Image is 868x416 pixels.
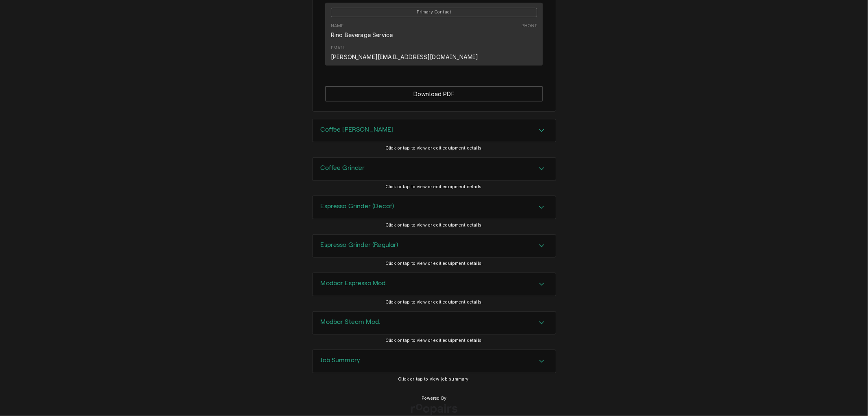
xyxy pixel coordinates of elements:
h3: Modbar Espresso Mod. [321,280,387,287]
div: Espresso Grinder (Decaf) [312,196,556,219]
button: Accordion Details Expand Trigger [313,312,556,335]
span: Primary Contact [331,8,537,17]
h3: Job Summary [321,357,361,364]
div: Button Group [325,86,543,101]
button: Download PDF [325,86,543,101]
div: Email [331,45,345,51]
div: Accordion Header [313,350,556,373]
div: Button Group Row [325,86,543,101]
div: Service Company Contact List [325,3,543,69]
span: Click or tap to view or edit equipment details. [385,222,483,228]
div: Espresso Grinder (Regular) [312,234,556,258]
div: Name [331,23,344,29]
h3: Espresso Grinder (Regular) [321,241,398,249]
span: Click or tap to view or edit equipment details. [385,145,483,151]
span: Click or tap to view or edit equipment details. [385,338,483,343]
h3: Modbar Steam Mod. [321,318,381,326]
button: Accordion Details Expand Trigger [313,350,556,373]
div: Coffee Grinder [312,157,556,181]
button: Accordion Details Expand Trigger [313,119,556,142]
span: Click or tap to view or edit equipment details. [385,184,483,189]
div: Coffee Brewer [312,119,556,143]
div: Accordion Header [313,312,556,335]
h3: Coffee Grinder [321,164,365,172]
div: Primary [331,7,537,17]
button: Accordion Details Expand Trigger [313,196,556,219]
div: Modbar Espresso Mod. [312,273,556,296]
div: Name [331,23,393,39]
div: Job Summary [312,350,556,373]
div: Rino Beverage Service [331,31,393,39]
div: Modbar Steam Mod. [312,311,556,335]
span: Click or tap to view or edit equipment details. [385,299,483,305]
div: Accordion Header [313,235,556,258]
span: Click or tap to view or edit equipment details. [385,261,483,266]
button: Accordion Details Expand Trigger [313,158,556,180]
div: Phone [521,23,537,29]
div: Accordion Header [313,119,556,142]
div: Accordion Header [313,273,556,296]
span: Powered By [422,395,447,402]
div: Accordion Header [313,158,556,180]
div: Accordion Header [313,196,556,219]
a: [PERSON_NAME][EMAIL_ADDRESS][DOMAIN_NAME] [331,53,479,60]
div: Contact [325,3,543,66]
button: Accordion Details Expand Trigger [313,273,556,296]
h3: Espresso Grinder (Decaf) [321,202,394,210]
button: Accordion Details Expand Trigger [313,235,556,258]
div: Email [331,45,479,61]
div: Phone [521,23,537,39]
span: Click or tap to view job summary. [398,376,470,382]
h3: Coffee [PERSON_NAME] [321,126,394,134]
